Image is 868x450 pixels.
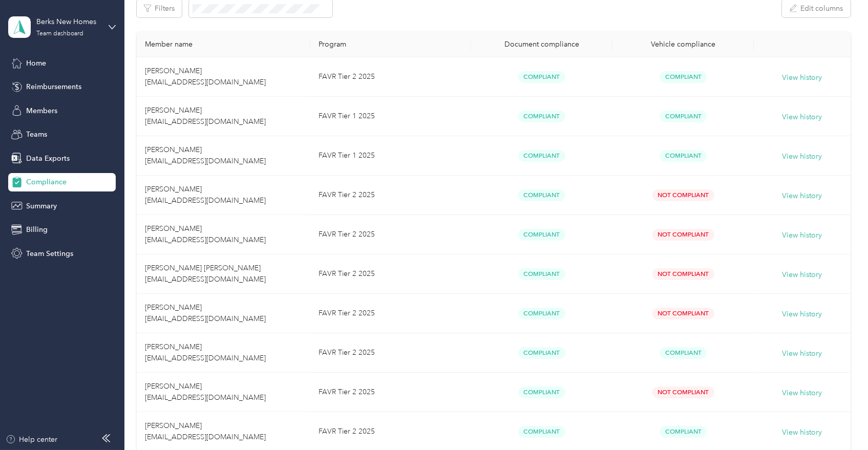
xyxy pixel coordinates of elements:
span: Compliance [26,177,67,187]
button: View history [782,151,822,162]
td: FAVR Tier 2 2025 [310,333,471,373]
td: FAVR Tier 2 2025 [310,176,471,215]
button: View history [782,190,822,202]
td: FAVR Tier 2 2025 [310,215,471,254]
button: View history [782,230,822,241]
span: [PERSON_NAME] [EMAIL_ADDRESS][DOMAIN_NAME] [145,303,266,323]
span: Compliant [518,71,565,83]
span: Teams [26,129,47,140]
span: [PERSON_NAME] [EMAIL_ADDRESS][DOMAIN_NAME] [145,106,266,126]
span: [PERSON_NAME] [PERSON_NAME] [EMAIL_ADDRESS][DOMAIN_NAME] [145,264,268,284]
span: Compliant [518,308,565,319]
span: Compliant [660,111,707,122]
span: Data Exports [26,153,70,164]
span: Compliant [518,189,565,201]
button: View history [782,309,822,320]
td: FAVR Tier 2 2025 [310,254,471,294]
span: [PERSON_NAME] [EMAIL_ADDRESS][DOMAIN_NAME] [145,145,266,165]
span: Members [26,105,57,116]
span: [PERSON_NAME] [EMAIL_ADDRESS][DOMAIN_NAME] [145,185,266,205]
span: Not Compliant [652,387,714,398]
td: FAVR Tier 2 2025 [310,294,471,333]
span: Compliant [660,347,707,359]
span: Compliant [660,150,707,162]
span: Compliant [660,71,707,83]
span: Compliant [518,111,565,122]
span: Compliant [660,426,707,438]
span: [PERSON_NAME] [EMAIL_ADDRESS][DOMAIN_NAME] [145,342,266,362]
span: [PERSON_NAME] [EMAIL_ADDRESS][DOMAIN_NAME] [145,67,266,87]
button: View history [782,112,822,123]
button: View history [782,427,822,438]
div: Team dashboard [36,31,83,37]
button: View history [782,388,822,399]
button: View history [782,348,822,359]
th: Member name [137,32,310,57]
span: Home [26,58,46,69]
span: Team Settings [26,248,73,259]
td: FAVR Tier 2 2025 [310,373,471,412]
span: Not Compliant [652,268,714,280]
button: View history [782,269,822,281]
span: [PERSON_NAME] [EMAIL_ADDRESS][DOMAIN_NAME] [145,382,266,402]
td: FAVR Tier 2 2025 [310,57,471,97]
td: FAVR Tier 1 2025 [310,97,471,136]
button: Help center [6,434,58,445]
div: Vehicle compliance [621,40,746,49]
button: View history [782,72,822,83]
span: Compliant [518,387,565,398]
div: Berks New Homes [36,16,100,27]
span: [PERSON_NAME] [EMAIL_ADDRESS][DOMAIN_NAME] [145,421,266,441]
span: Compliant [518,347,565,359]
span: Not Compliant [652,229,714,241]
span: Billing [26,224,48,235]
span: Not Compliant [652,189,714,201]
td: FAVR Tier 1 2025 [310,136,471,176]
span: Summary [26,201,57,211]
span: Not Compliant [652,308,714,319]
span: Compliant [518,268,565,280]
div: Document compliance [479,40,604,49]
span: [PERSON_NAME] [EMAIL_ADDRESS][DOMAIN_NAME] [145,224,266,244]
span: Compliant [518,426,565,438]
th: Program [310,32,471,57]
span: Compliant [518,150,565,162]
iframe: Everlance-gr Chat Button Frame [811,393,868,450]
span: Compliant [518,229,565,241]
span: Reimbursements [26,81,81,92]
